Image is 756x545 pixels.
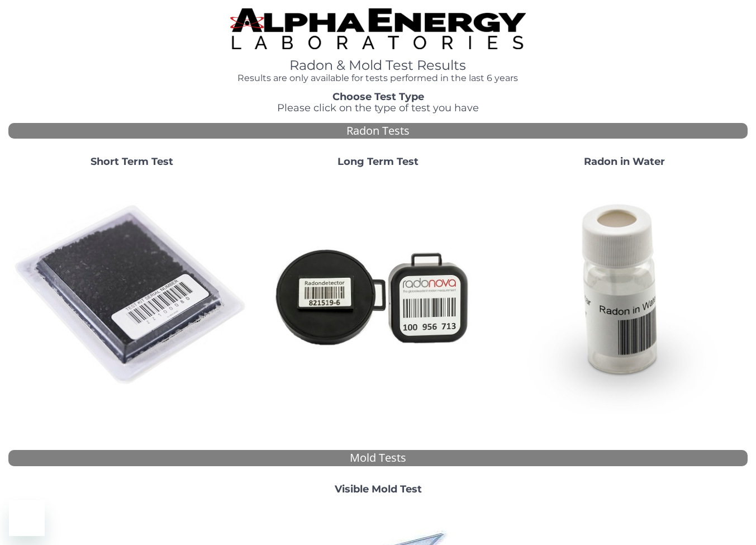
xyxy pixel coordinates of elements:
iframe: Button to launch messaging window [9,500,45,536]
span: Please click on the type of test you have [277,102,479,114]
strong: Choose Test Type [332,91,424,103]
div: Mold Tests [8,450,748,466]
div: Radon Tests [8,123,748,139]
h4: Results are only available for tests performed in the last 6 years [230,73,526,83]
img: ShortTerm.jpg [13,177,250,414]
strong: Long Term Test [337,155,419,168]
strong: Radon in Water [584,155,665,168]
img: RadoninWater.jpg [506,177,743,414]
strong: Short Term Test [91,155,173,168]
img: TightCrop.jpg [230,8,526,49]
strong: Visible Mold Test [335,483,422,495]
img: Radtrak2vsRadtrak3.jpg [259,177,497,414]
h1: Radon & Mold Test Results [230,58,526,73]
